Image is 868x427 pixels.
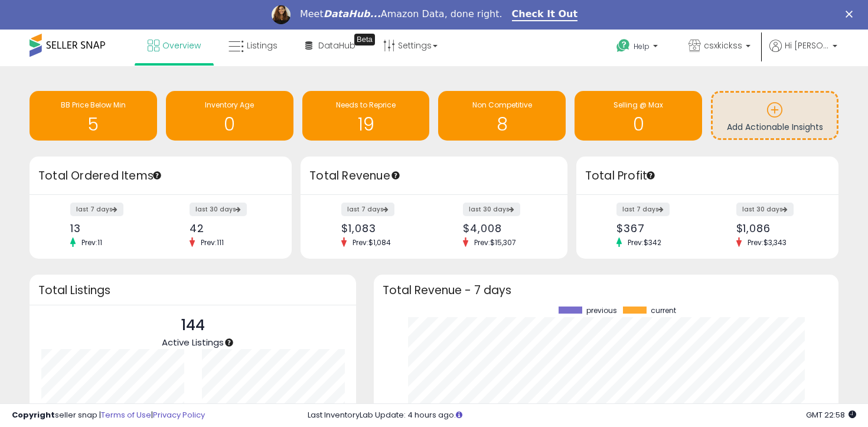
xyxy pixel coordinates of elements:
label: last 7 days [341,203,394,216]
a: Hi [PERSON_NAME] [769,40,837,66]
a: Non Competitive 8 [438,91,566,141]
span: Overview [162,40,201,51]
a: Add Actionable Insights [713,93,837,138]
h3: Total Revenue [309,168,559,184]
div: Tooltip anchor [354,34,375,45]
a: Overview [139,28,210,63]
span: Prev: $3,343 [742,237,792,247]
div: $1,086 [736,222,818,234]
a: Check It Out [512,8,578,21]
span: BB Price Below Min [61,100,126,110]
h3: Total Profit [585,168,830,184]
div: 42 [190,222,271,234]
h1: 0 [172,115,288,134]
span: Prev: $342 [622,237,667,247]
div: 13 [70,222,152,234]
div: Tooltip anchor [645,170,656,181]
div: Tooltip anchor [390,170,401,181]
p: 144 [162,314,224,337]
span: Hi [PERSON_NAME] [785,40,829,51]
a: Inventory Age 0 [166,91,293,141]
h3: Total Listings [38,286,347,295]
span: Prev: 11 [76,237,108,247]
span: 2025-09-16 22:58 GMT [806,409,856,421]
h1: 0 [580,115,696,134]
span: csxkickss [704,40,742,51]
div: $4,008 [463,222,547,234]
i: Get Help [616,38,631,53]
div: Tooltip anchor [224,337,234,348]
strong: Copyright [12,409,55,421]
label: last 30 days [463,203,520,216]
span: Help [634,41,650,51]
span: Add Actionable Insights [727,121,823,133]
h3: Total Ordered Items [38,168,283,184]
span: Prev: $15,307 [468,237,522,247]
a: Settings [374,28,446,63]
a: Terms of Use [101,409,151,421]
div: $1,083 [341,222,425,234]
div: Tooltip anchor [152,170,162,181]
span: Needs to Reprice [336,100,396,110]
h3: Total Revenue - 7 days [383,286,830,295]
label: last 30 days [736,203,794,216]
h1: 8 [444,115,560,134]
img: Profile image for Georgie [272,5,291,24]
span: Active Listings [162,336,224,348]
label: last 7 days [616,203,670,216]
a: DataHub [296,28,364,63]
div: Close [846,11,857,18]
label: last 7 days [70,203,123,216]
span: Selling @ Max [614,100,663,110]
a: Needs to Reprice 19 [302,91,430,141]
h1: 5 [35,115,151,134]
i: DataHub... [324,8,381,19]
span: Prev: 111 [195,237,230,247]
span: Inventory Age [205,100,254,110]
div: Last InventoryLab Update: 4 hours ago. [308,410,857,421]
label: last 30 days [190,203,247,216]
span: Listings [247,40,278,51]
a: BB Price Below Min 5 [30,91,157,141]
a: Help [607,30,670,66]
a: Privacy Policy [153,409,205,421]
div: Meet Amazon Data, done right. [300,8,502,20]
span: Non Competitive [472,100,532,110]
h1: 19 [308,115,424,134]
a: Selling @ Max 0 [575,91,702,141]
a: Listings [220,28,286,63]
i: Click here to read more about un-synced listings. [456,411,462,419]
span: Prev: $1,084 [347,237,397,247]
span: previous [586,307,617,315]
span: DataHub [318,40,355,51]
div: seller snap | | [12,410,205,421]
a: csxkickss [680,28,759,66]
span: current [651,307,676,315]
div: $367 [616,222,698,234]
